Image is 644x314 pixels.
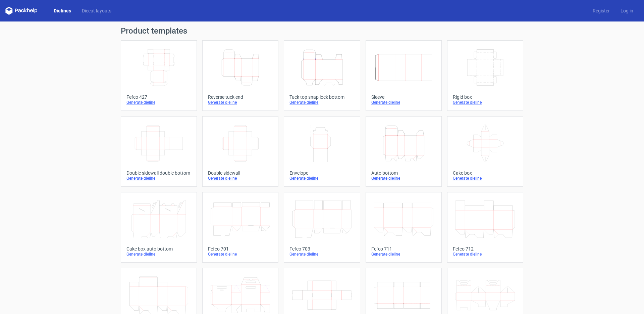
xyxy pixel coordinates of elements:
a: Log in [615,7,639,14]
a: Fefco 703Generate dieline [284,192,360,263]
div: Generate dieline [371,176,436,181]
div: Fefco 701 [208,246,273,252]
div: Generate dieline [453,100,518,105]
div: Double sidewall [208,170,273,176]
div: Generate dieline [289,176,354,181]
div: Envelope [289,170,354,176]
a: SleeveGenerate dieline [366,40,442,111]
div: Sleeve [371,94,436,100]
div: Double sidewall double bottom [126,170,191,176]
div: Auto bottom [371,170,436,176]
a: Fefco 427Generate dieline [121,40,197,111]
div: Generate dieline [126,176,191,181]
a: Fefco 711Generate dieline [366,192,442,263]
div: Generate dieline [289,100,354,105]
div: Generate dieline [453,252,518,257]
div: Fefco 427 [126,94,191,100]
a: Reverse tuck endGenerate dieline [202,40,278,111]
a: Register [587,7,615,14]
div: Fefco 712 [453,246,518,252]
div: Generate dieline [126,252,191,257]
div: Fefco 711 [371,246,436,252]
a: Rigid boxGenerate dieline [447,40,523,111]
a: Fefco 701Generate dieline [202,192,278,263]
div: Rigid box [453,94,518,100]
a: EnvelopeGenerate dieline [284,116,360,187]
div: Generate dieline [126,100,191,105]
div: Fefco 703 [289,246,354,252]
div: Generate dieline [453,176,518,181]
h1: Product templates [121,27,523,35]
a: Dielines [48,7,76,14]
div: Reverse tuck end [208,94,273,100]
a: Diecut layouts [76,7,117,14]
div: Generate dieline [208,252,273,257]
a: Auto bottomGenerate dieline [366,116,442,187]
a: Double sidewall double bottomGenerate dieline [121,116,197,187]
div: Generate dieline [371,252,436,257]
div: Generate dieline [208,100,273,105]
a: Double sidewallGenerate dieline [202,116,278,187]
div: Tuck top snap lock bottom [289,94,354,100]
div: Cake box auto bottom [126,246,191,252]
a: Fefco 712Generate dieline [447,192,523,263]
div: Generate dieline [208,176,273,181]
a: Cake box auto bottomGenerate dieline [121,192,197,263]
div: Cake box [453,170,518,176]
a: Tuck top snap lock bottomGenerate dieline [284,40,360,111]
a: Cake boxGenerate dieline [447,116,523,187]
div: Generate dieline [371,100,436,105]
div: Generate dieline [289,252,354,257]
